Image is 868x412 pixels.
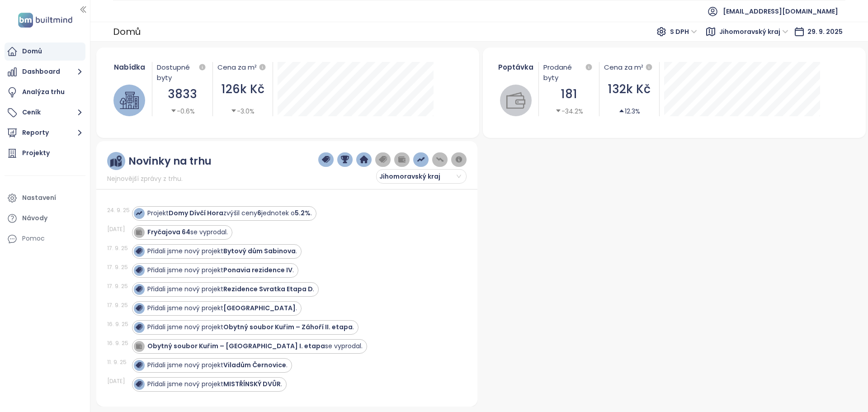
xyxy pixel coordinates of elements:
a: Domů [5,43,85,61]
img: information-circle.png [455,156,463,164]
strong: Fryčajova 64 [147,227,190,237]
div: Prodané byty [543,62,594,83]
a: Analýza trhu [5,83,85,101]
div: Přidali jsme nový projekt . [147,360,288,370]
div: Přidali jsme nový projekt . [147,379,282,389]
div: Novinky na trhu [128,156,212,167]
strong: MISTŘÍNSKÝ DVŮR [223,379,281,388]
img: home-dark-blue.png [360,156,368,164]
strong: Obytný soubor Kuřim – [GEOGRAPHIC_DATA] I. etapa [147,341,325,350]
div: 12.3% [618,106,640,116]
div: Cena za m² [604,62,655,73]
div: Dostupné byty [157,62,208,83]
img: icon [136,324,142,330]
div: -0.6% [170,106,195,116]
div: 17. 9. 25 [107,301,130,309]
img: icon [136,286,142,292]
img: icon [136,362,142,368]
div: 3833 [157,85,208,104]
div: Pomoc [22,233,45,244]
img: wallet [506,91,525,110]
div: 17. 9. 25 [107,282,130,290]
img: logo [15,11,75,29]
strong: Domy Dívčí Hora [169,208,223,218]
div: Poptávka [498,62,534,72]
div: se vyprodal. [147,341,363,351]
span: caret-down [231,108,237,114]
button: Dashboard [5,63,85,81]
img: price-tag-grey.png [379,156,387,164]
span: [EMAIL_ADDRESS][DOMAIN_NAME] [723,0,838,22]
img: icon [136,210,142,216]
div: Přidali jsme nový projekt . [147,284,314,294]
div: 181 [543,85,594,104]
div: Projekty [22,147,50,159]
div: 24. 9. 25 [107,206,130,214]
strong: Ponavia rezidence IV [223,265,292,275]
a: Návody [5,209,85,227]
div: Domů [113,24,141,40]
img: icon [136,267,142,273]
img: price-increases.png [417,156,425,164]
strong: Bytový dům Sabinova [223,246,296,256]
a: Nastavení [5,189,85,207]
strong: [GEOGRAPHIC_DATA] [223,303,296,313]
div: Nabídka [112,62,148,72]
span: Jihomoravský kraj [379,170,461,183]
span: Nejnovější zprávy z trhu. [107,174,183,184]
img: wallet-dark-grey.png [398,156,406,164]
strong: Rezidence Svratka Etapa D [223,284,313,294]
div: Návody [22,213,47,224]
div: 16. 9. 25 [107,320,130,328]
img: trophy-dark-blue.png [341,156,349,164]
div: Přidali jsme nový projekt . [147,303,297,313]
div: Analýza trhu [22,86,65,98]
div: se vyprodal. [147,227,228,237]
img: icon [136,229,142,235]
button: Ceník [5,104,85,122]
span: 29. 9. 2025 [807,27,843,36]
img: house [120,91,139,110]
div: Pomoc [5,230,85,248]
div: Domů [22,46,42,57]
div: Nastavení [22,192,56,204]
div: -3.0% [231,106,255,116]
span: S DPH [670,25,697,38]
div: Přidali jsme nový projekt . [147,246,297,256]
div: 126k Kč [217,80,268,99]
div: [DATE] [107,377,130,385]
img: icon [136,343,142,349]
div: 17. 9. 25 [107,263,130,271]
span: caret-up [618,108,625,114]
div: Přidali jsme nový projekt . [147,322,354,332]
span: caret-down [170,108,177,114]
a: Projekty [5,144,85,162]
img: icon [136,381,142,387]
div: 16. 9. 25 [107,339,130,347]
span: caret-down [555,108,561,114]
div: Projekt zvýšil ceny jednotek o . [147,208,312,218]
div: [DATE] [107,225,130,233]
div: -34.2% [555,106,583,116]
strong: Viladům Černovice [223,360,286,369]
div: Cena za m² [217,62,257,73]
span: Jihomoravský kraj [719,25,788,38]
strong: Obytný soubor Kuřim – Záhoří II. etapa [223,322,353,331]
strong: 5.2% [295,208,311,218]
div: 132k Kč [604,80,655,99]
div: Přidali jsme nový projekt . [147,265,294,275]
div: 11. 9. 25 [107,358,130,366]
img: price-tag-dark-blue.png [322,156,330,164]
img: icon [136,305,142,311]
div: 17. 9. 25 [107,244,130,252]
img: ruler [110,156,122,167]
button: Reporty [5,124,85,142]
strong: 6 [257,208,261,218]
img: price-decreases.png [436,156,444,164]
img: icon [136,248,142,254]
